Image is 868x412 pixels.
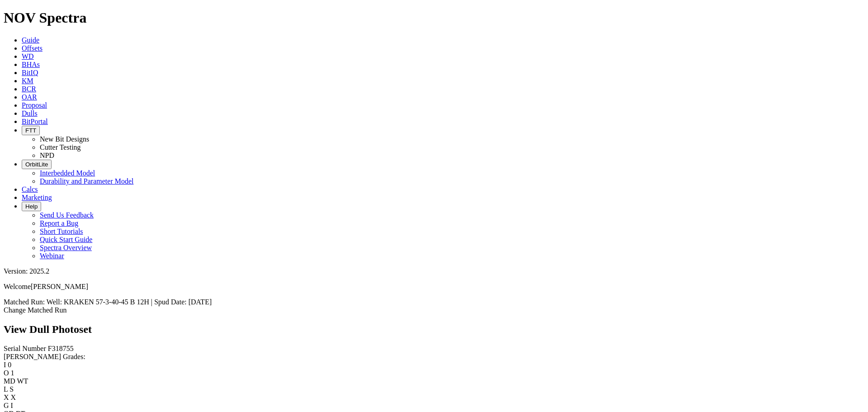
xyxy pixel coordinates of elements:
a: Guide [22,36,39,44]
label: G [4,402,9,409]
span: Matched Run: [4,298,45,306]
button: Help [22,202,41,211]
span: S [9,385,14,393]
a: BitIQ [22,69,38,76]
a: Spectra Overview [40,244,92,251]
a: Durability and Parameter Model [40,177,134,185]
a: Short Tutorials [40,227,83,235]
a: NPD [40,152,54,159]
span: X [11,393,16,401]
a: Proposal [22,101,47,109]
a: Send Us Feedback [40,211,94,219]
label: X [4,393,9,401]
a: Report a Bug [40,219,78,227]
label: Serial Number [4,345,46,352]
a: Calcs [22,185,38,193]
h1: NOV Spectra [4,9,864,26]
span: 0 [8,361,11,369]
a: WD [22,52,34,60]
span: [PERSON_NAME] [31,283,88,290]
a: Quick Start Guide [40,236,92,243]
h2: View Dull Photoset [4,323,864,336]
label: L [4,385,8,393]
a: Marketing [22,194,52,201]
a: Webinar [40,252,64,260]
span: WT [17,377,28,385]
label: I [4,361,6,369]
a: BCR [22,85,36,93]
a: KM [22,77,33,85]
a: Cutter Testing [40,143,81,151]
a: Offsets [22,44,42,52]
button: OrbitLite [22,160,52,169]
label: O [4,369,9,377]
span: I [11,402,13,409]
span: F318755 [48,345,74,352]
a: BitPortal [22,118,48,125]
span: 1 [11,369,14,377]
a: Dulls [22,109,38,117]
label: MD [4,377,15,385]
span: OrbitLite [25,161,48,168]
a: Change Matched Run [4,306,67,314]
span: Help [25,203,38,210]
div: [PERSON_NAME] Grades: [4,353,864,361]
p: Welcome [4,283,864,291]
button: FTT [22,126,40,135]
a: Interbedded Model [40,169,95,177]
span: Well: KRAKEN 57-3-40-45 B 12H | Spud Date: [DATE] [47,298,212,306]
a: OAR [22,93,37,101]
a: New Bit Designs [40,135,89,143]
a: BHAs [22,61,40,68]
div: Version: 2025.2 [4,267,864,275]
span: FTT [25,127,36,134]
